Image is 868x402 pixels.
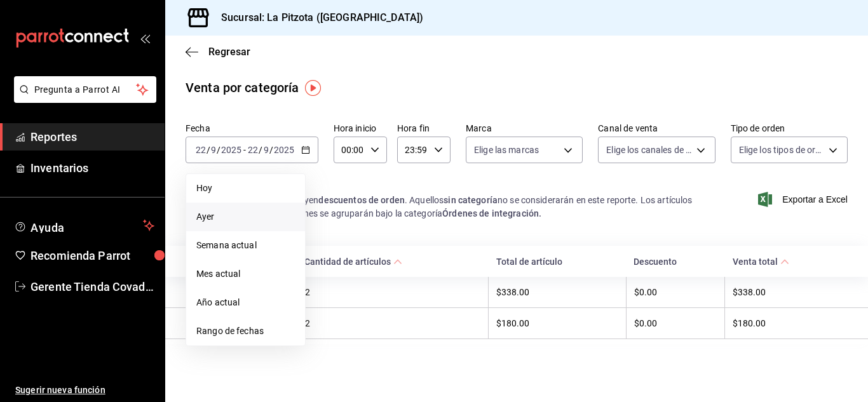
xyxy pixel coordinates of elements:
span: Rango de fechas [196,325,295,338]
span: Hoy [196,182,295,195]
label: Hora fin [397,124,451,133]
div: Descuento [634,257,717,267]
button: Exportar a Excel [761,192,848,207]
label: Hora inicio [334,124,387,133]
input: ---- [220,145,242,155]
span: Gerente Tienda Covadonga [31,278,154,295]
input: -- [247,145,259,155]
span: / [217,145,220,155]
h3: Sucursal: La Pitzota ([GEOGRAPHIC_DATA]) [211,10,423,25]
span: Inventarios [31,159,154,177]
div: $180.00 [733,318,848,328]
img: Tooltip marker [305,80,321,96]
button: Regresar [186,46,250,58]
div: Venta total [733,257,778,267]
span: Semana actual [196,239,295,252]
span: Elige los tipos de orden [739,144,824,156]
div: $338.00 [733,287,848,297]
a: Pregunta a Parrot AI [9,92,156,105]
span: / [269,145,273,155]
div: 2 [305,318,480,328]
div: Los artículos listados no incluyen . Aquellos no se considerarán en este reporte. Los artículos v... [186,194,712,220]
label: Tipo de orden [731,124,848,133]
input: -- [195,145,207,155]
span: Regresar [208,46,250,58]
span: / [207,145,210,155]
span: Elige las marcas [474,144,539,156]
div: $338.00 [496,287,618,297]
input: ---- [273,145,295,155]
span: Sugerir nueva función [15,384,154,397]
div: $0.00 [634,318,717,328]
div: Venta por categoría [186,78,299,97]
span: Ayer [196,210,295,224]
span: Mes actual [196,267,295,281]
span: / [259,145,262,155]
label: Canal de venta [598,124,715,133]
div: Total de artículo [496,257,619,267]
span: Cantidad de artículos [304,257,402,267]
span: Venta total [733,257,789,267]
div: $0.00 [634,287,717,297]
span: Reportes [31,128,154,145]
input: -- [263,145,269,155]
span: Elige los canales de venta [606,144,691,156]
span: - [243,145,246,155]
input: -- [210,145,217,155]
span: Año actual [196,296,295,309]
label: Fecha [186,124,318,133]
strong: sin categoría [444,195,498,205]
button: Pregunta a Parrot AI [14,76,156,103]
label: Marca [466,124,583,133]
button: open_drawer_menu [140,33,150,43]
span: Recomienda Parrot [31,247,154,264]
div: $180.00 [496,318,618,328]
strong: descuentos de orden [318,195,405,205]
p: Nota [186,178,712,194]
div: 2 [305,287,480,297]
strong: Órdenes de integración. [442,208,541,218]
span: Pregunta a Parrot AI [34,83,137,97]
span: Ayuda [31,218,138,233]
div: Cantidad de artículos [304,257,391,267]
